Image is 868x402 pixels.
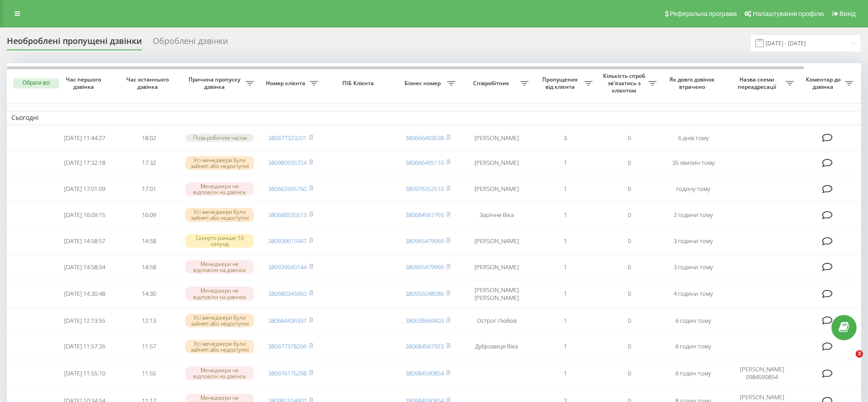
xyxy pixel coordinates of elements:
[405,316,444,325] a: 380638669403
[268,263,307,271] a: 380939643144
[117,309,181,333] td: 12:13
[597,360,661,386] td: 0
[533,281,597,306] td: 1
[661,309,725,333] td: 6 годин тому
[597,229,661,253] td: 0
[661,151,725,175] td: 35 хвилин тому
[464,80,520,87] span: Співробітник
[803,76,845,90] span: Коментар до дзвінка
[730,76,786,90] span: Назва схеми переадресації
[268,237,307,245] a: 380939615947
[53,177,117,201] td: [DATE] 17:01:09
[185,234,254,248] div: Скинуто раніше 10 секунд
[533,177,597,201] td: 1
[597,203,661,227] td: 0
[538,76,584,90] span: Пропущених від клієнта
[533,360,597,386] td: 1
[185,156,254,170] div: Усі менеджери були зайняті або недоступні
[460,151,533,175] td: [PERSON_NAME]
[753,10,824,17] span: Налаштування профілю
[117,151,181,175] td: 17:32
[53,334,117,359] td: [DATE] 11:57:26
[405,289,444,298] a: 380955048086
[153,36,228,50] div: Оброблені дзвінки
[185,182,254,196] div: Менеджери не відповіли на дзвінок
[185,260,254,274] div: Менеджери не відповіли на дзвінок
[117,177,181,201] td: 17:01
[533,309,597,333] td: 1
[185,76,246,90] span: Причина пропуску дзвінка
[185,366,254,380] div: Менеджери не відповіли на дзвінок
[330,80,388,87] span: ПІБ Клієнта
[185,287,254,300] div: Менеджери не відповіли на дзвінок
[405,211,444,219] a: 380684567793
[725,360,798,386] td: [PERSON_NAME] 0984590854
[661,360,725,386] td: 6 годин тому
[661,334,725,359] td: 6 годин тому
[268,211,307,219] a: 380688535513
[53,229,117,253] td: [DATE] 14:58:57
[597,309,661,333] td: 0
[460,177,533,201] td: [PERSON_NAME]
[53,281,117,306] td: [DATE] 14:30:48
[460,127,533,149] td: [PERSON_NAME]
[60,76,109,90] span: Час першого дзвінка
[405,185,444,193] a: 380976352510
[268,134,307,142] a: 380677323201
[53,309,117,333] td: [DATE] 12:13:55
[124,76,173,90] span: Час останнього дзвінка
[460,203,533,227] td: Зарічне Віка
[405,134,444,142] a: 380666493638
[837,350,859,372] iframe: Intercom live chat
[597,177,661,201] td: 0
[460,334,533,359] td: Дубровиця Віка
[405,369,444,377] a: 380984590854
[268,369,307,377] a: 380976175298
[405,263,444,271] a: 380965479969
[597,255,661,279] td: 0
[53,360,117,386] td: [DATE] 11:55:10
[117,127,181,149] td: 18:02
[856,350,863,358] span: 3
[669,76,718,90] span: Як довго дзвінок втрачено
[661,255,725,279] td: 3 години тому
[185,134,254,141] div: Поза робочим часом
[268,289,307,298] a: 380680345960
[117,334,181,359] td: 11:57
[7,36,142,50] div: Необроблені пропущені дзвінки
[840,10,856,17] span: Вихід
[460,229,533,253] td: [PERSON_NAME]
[597,127,661,149] td: 0
[268,158,307,167] a: 380980935724
[597,334,661,359] td: 0
[602,72,648,94] span: Кількість спроб зв'язатись з клієнтом
[117,360,181,386] td: 11:55
[53,255,117,279] td: [DATE] 14:58:04
[405,342,444,350] a: 380684567923
[661,127,725,149] td: 6 днів тому
[405,158,444,167] a: 380666495110
[597,281,661,306] td: 0
[460,309,533,333] td: Острог Любов
[533,151,597,175] td: 1
[533,203,597,227] td: 1
[533,229,597,253] td: 1
[117,281,181,306] td: 14:30
[268,316,307,325] a: 380684436397
[661,177,725,201] td: годину тому
[117,255,181,279] td: 14:58
[661,229,725,253] td: 3 години тому
[661,203,725,227] td: 2 години тому
[117,203,181,227] td: 16:09
[533,127,597,149] td: 3
[400,80,447,87] span: Бізнес номер
[597,151,661,175] td: 0
[670,10,737,17] span: Реферальна програма
[533,334,597,359] td: 1
[185,208,254,222] div: Усі менеджери були зайняті або недоступні
[53,151,117,175] td: [DATE] 17:32:18
[117,229,181,253] td: 14:58
[13,78,59,88] button: Обрати всі
[185,314,254,327] div: Усі менеджери були зайняті або недоступні
[53,127,117,149] td: [DATE] 11:44:27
